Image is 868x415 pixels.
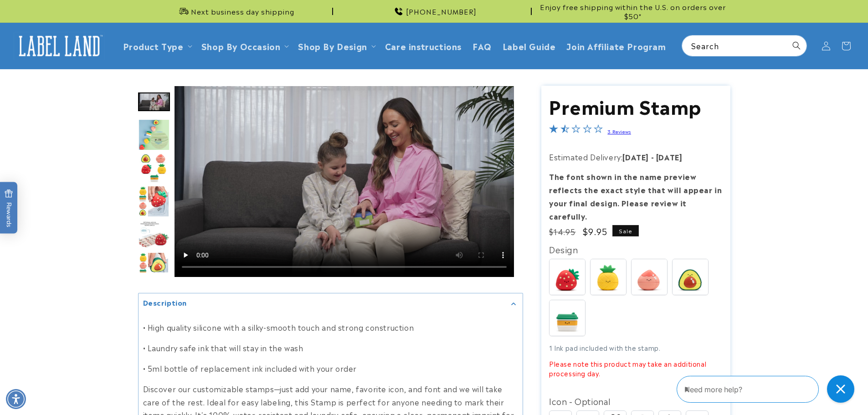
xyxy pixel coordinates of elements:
[656,151,683,162] strong: [DATE]
[385,41,462,51] span: Care instructions
[138,152,170,184] img: Premium Stamp - Label Land
[138,119,170,151] img: null
[138,86,170,118] div: Go to slide 3
[5,189,13,227] span: Rewards
[139,252,169,284] img: null
[143,362,518,375] p: • 5ml bottle of replacement ink included with your order
[14,32,105,60] img: Label Land
[549,359,722,378] p: Please note this product may take an additional processing day.
[673,259,708,295] img: Avocado
[550,300,585,336] img: Latte
[612,225,639,236] span: Sale
[196,35,293,56] summary: Shop By Occasion
[118,35,196,56] summary: Product Type
[550,259,585,295] img: Strawberry
[138,221,170,249] img: null
[632,259,667,295] img: Peach
[380,35,467,56] a: Care instructions
[549,343,722,378] div: 1 Ink pad included with the stamp.
[138,219,170,251] div: Go to slide 7
[591,259,626,295] img: Pineapple
[607,128,631,134] a: 3 Reviews - open in a new tab
[201,41,281,51] span: Shop By Occasion
[467,35,497,56] a: FAQ
[123,40,184,52] a: Product Type
[549,394,722,408] div: Icon - Optional
[406,7,477,16] span: [PHONE_NUMBER]
[549,226,576,237] s: Previous price was $14.95
[138,92,170,111] img: null
[549,242,722,256] div: Design
[293,35,379,56] summary: Shop By Design
[298,40,367,52] a: Shop By Design
[143,298,187,307] h2: Description
[503,41,556,51] span: Label Guide
[138,185,169,217] img: null
[138,152,170,184] div: Go to slide 5
[139,293,523,314] summary: Description
[138,119,170,151] div: Go to slide 4
[549,150,722,164] p: Estimated Delivery:
[138,252,170,284] div: Go to slide 8
[677,372,859,406] iframe: Gorgias Floating Chat
[566,41,666,51] span: Join Affiliate Program
[191,7,294,16] span: Next business day shipping
[143,321,518,334] p: • High quality silicone with a silky-smooth touch and strong construction
[549,171,722,221] strong: The font shown in the name preview reflects the exact style that will appear in your final design...
[497,35,561,56] a: Label Guide
[583,225,608,237] span: $9.95
[549,125,603,136] span: 1.7-star overall rating
[138,185,170,217] div: Go to slide 6
[549,94,722,118] h1: Premium Stamp
[535,2,730,20] span: Enjoy free shipping within the U.S. on orders over $50*
[473,41,492,51] span: FAQ
[651,151,654,162] strong: -
[561,35,671,56] a: Join Affiliate Program
[786,36,806,56] button: Search
[622,151,649,162] strong: [DATE]
[10,28,108,63] a: Label Land
[6,389,26,409] div: Accessibility Menu
[143,341,518,354] p: • Laundry safe ink that will stay in the wash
